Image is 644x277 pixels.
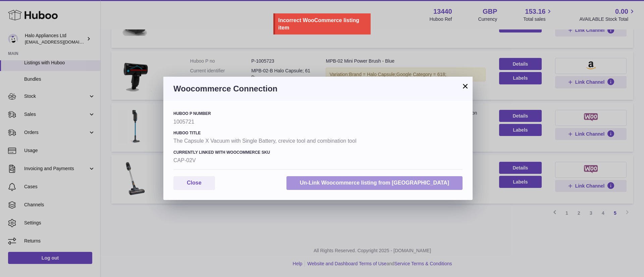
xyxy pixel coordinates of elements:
button: Close [173,176,215,190]
h3: Woocommerce Connection [173,83,463,94]
h4: Huboo Title [173,130,463,136]
strong: 1005721 [173,118,463,126]
strong: CAP-02V [173,157,463,164]
strong: The Capsule X Vacuum with Single Battery, crevice tool and combination tool [173,137,463,145]
h4: Huboo P number [173,111,463,116]
div: Incorrect WooCommerce listing item [278,17,367,31]
button: × [461,82,469,90]
h4: Currently Linked with Woocommerce SKU [173,150,463,155]
button: Un-Link Woocommerce listing from [GEOGRAPHIC_DATA] [286,176,463,190]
